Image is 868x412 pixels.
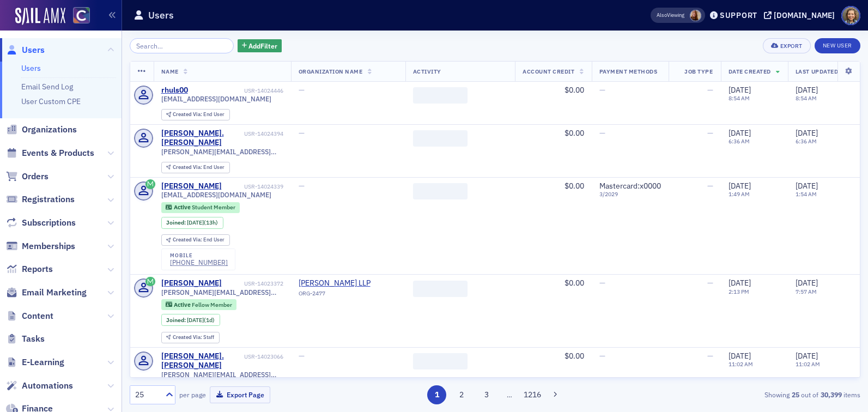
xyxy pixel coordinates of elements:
div: ORG-2477 [299,290,398,301]
div: End User [173,237,224,243]
span: Add Filter [248,41,277,51]
div: Also [657,11,667,19]
div: [PERSON_NAME].[PERSON_NAME] [161,352,242,371]
span: $0.00 [564,128,584,138]
a: Registrations [6,193,75,205]
span: Registrations [22,193,75,205]
span: Crowe LLP [299,278,398,288]
span: Date Created [729,68,771,75]
span: [DATE] [187,316,204,324]
a: Email Marketing [6,287,87,299]
a: Memberships [6,240,75,252]
span: ‌ [413,281,468,297]
a: View Homepage [65,7,90,26]
a: [PERSON_NAME] LLP [299,278,398,288]
span: Mastercard : x0000 [599,181,661,191]
span: Created Via : [173,111,203,118]
a: Tasks [6,333,45,345]
span: Active [174,301,192,308]
span: Created Via : [173,163,203,171]
span: [DATE] [796,128,818,138]
span: Profile [841,6,860,25]
time: 6:36 AM [729,137,750,145]
div: USR-14024394 [244,130,283,137]
span: Student Member [192,203,235,211]
span: [EMAIL_ADDRESS][DOMAIN_NAME] [161,95,271,103]
span: [DATE] [729,181,751,191]
time: 8:54 AM [729,94,750,102]
span: [DATE] [796,351,818,361]
span: Payment Methods [599,68,658,75]
span: Orders [22,171,48,183]
a: Active Student Member [166,204,235,211]
div: USR-14023066 [244,353,283,360]
span: 3 / 2029 [599,191,661,198]
span: Name [161,68,179,75]
span: [DATE] [729,278,751,288]
span: … [502,390,517,399]
span: — [299,128,305,138]
span: — [599,351,605,361]
span: [DATE] [729,351,751,361]
span: Fellow Member [192,301,232,308]
a: E-Learning [6,356,64,368]
a: rhuls00 [161,86,188,95]
span: Last Updated [796,68,838,75]
span: Content [22,310,53,322]
span: Active [174,203,192,211]
span: Automations [22,380,73,392]
span: — [707,181,713,191]
h1: Users [148,9,174,22]
img: SailAMX [73,7,90,24]
span: Joined : [166,219,187,226]
div: End User [173,165,224,171]
span: [DATE] [729,85,751,95]
a: Events & Products [6,147,94,159]
img: SailAMX [15,8,65,25]
span: [DATE] [187,219,204,226]
span: ‌ [413,183,468,199]
span: — [299,181,305,191]
a: Orders [6,171,48,183]
span: ‌ [413,353,468,369]
a: [PERSON_NAME] [161,181,222,191]
div: Created Via: End User [161,234,230,246]
span: [DATE] [796,85,818,95]
span: [EMAIL_ADDRESS][DOMAIN_NAME] [161,191,271,199]
time: 1:49 AM [729,190,750,198]
div: USR-14024339 [223,183,283,190]
span: $0.00 [564,85,584,95]
span: [DATE] [729,128,751,138]
button: AddFilter [238,39,282,53]
div: Created Via: End User [161,109,230,120]
div: Joined: 2025-09-11 00:00:00 [161,314,220,326]
div: mobile [170,252,228,259]
button: Export [763,38,810,53]
a: Subscriptions [6,217,76,229]
strong: 25 [790,390,801,399]
span: Account Credit [523,68,574,75]
button: Export Page [210,386,270,403]
a: New User [815,38,860,53]
strong: 30,399 [818,390,843,399]
span: Events & Products [22,147,94,159]
span: ‌ [413,87,468,104]
label: per page [179,390,206,399]
span: Sheila Duggan [690,10,701,21]
span: — [707,85,713,95]
span: Email Marketing [22,287,87,299]
span: Tasks [22,333,45,345]
time: 6:36 AM [796,137,817,145]
span: — [599,278,605,288]
a: [PERSON_NAME] [161,278,222,288]
span: — [599,128,605,138]
button: 2 [452,385,471,404]
span: Subscriptions [22,217,76,229]
span: ‌ [413,130,468,147]
span: Created Via : [173,334,203,341]
span: $0.00 [564,181,584,191]
div: (13h) [187,219,218,226]
div: Created Via: Staff [161,332,220,343]
a: Users [21,63,41,73]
